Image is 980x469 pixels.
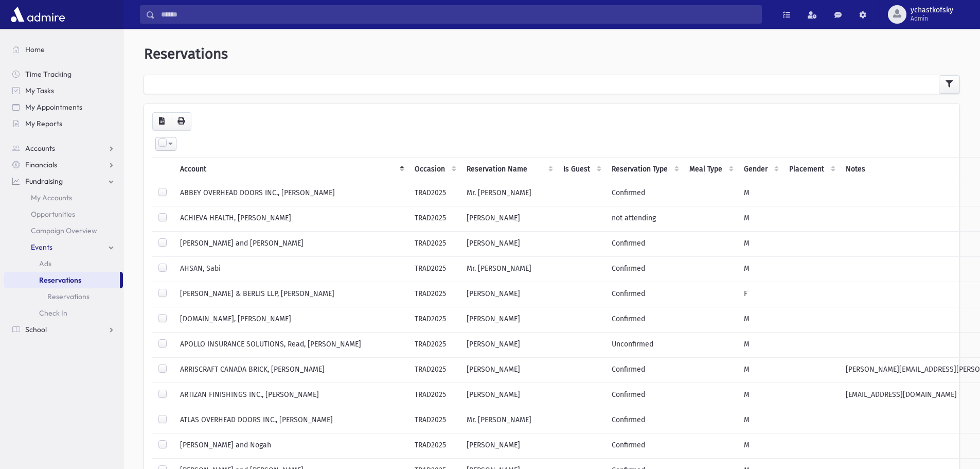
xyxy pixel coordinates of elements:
[25,102,82,112] span: My Appointments
[460,157,557,181] th: Reservation Name: activate to sort column ascending
[174,181,408,206] td: ABBEY OVERHEAD DOORS INC., [PERSON_NAME]
[39,308,67,318] span: Check In
[31,193,72,202] span: My Accounts
[605,157,683,181] th: Reservation Type: activate to sort column ascending
[460,357,557,383] td: [PERSON_NAME]
[408,282,460,307] td: TRAD2025
[683,157,738,181] th: Meal Type: activate to sort column ascending
[174,383,408,408] td: ARTIZAN FINISHINGS INC., [PERSON_NAME]
[738,383,783,408] td: M
[39,275,81,285] span: Reservations
[171,112,191,131] button: Print
[4,82,123,99] a: My Tasks
[4,222,123,239] a: Campaign Overview
[460,282,557,307] td: [PERSON_NAME]
[174,157,408,181] th: Account: activate to sort column descending
[4,288,123,305] a: Reservations
[31,210,75,219] span: Opportunities
[408,332,460,357] td: TRAD2025
[460,408,557,433] td: Mr. [PERSON_NAME]
[4,140,123,157] a: Accounts
[783,157,840,181] th: Placement: activate to sort column ascending
[605,383,683,408] td: Confirmed
[460,383,557,408] td: [PERSON_NAME]
[4,99,123,115] a: My Appointments
[738,433,783,458] td: M
[460,433,557,458] td: [PERSON_NAME]
[4,189,123,206] a: My Accounts
[911,14,953,23] span: Admin
[31,242,52,252] span: Events
[174,231,408,256] td: [PERSON_NAME] and [PERSON_NAME]
[25,325,47,334] span: School
[174,282,408,307] td: [PERSON_NAME] & BERLIS LLP, [PERSON_NAME]
[174,256,408,282] td: AHSAN, Sabi
[4,255,123,272] a: Ads
[25,119,62,128] span: My Reports
[174,433,408,458] td: [PERSON_NAME] and Nogah
[738,307,783,332] td: M
[152,112,171,131] button: CSV
[4,321,123,338] a: School
[25,177,63,186] span: Fundraising
[738,157,783,181] th: Gender: activate to sort column ascending
[738,256,783,282] td: M
[605,282,683,307] td: Confirmed
[4,206,123,222] a: Opportunities
[4,66,123,82] a: Time Tracking
[408,256,460,282] td: TRAD2025
[408,408,460,433] td: TRAD2025
[460,332,557,357] td: [PERSON_NAME]
[605,181,683,206] td: Confirmed
[25,86,54,95] span: My Tasks
[605,206,683,231] td: not attending
[408,231,460,256] td: TRAD2025
[408,206,460,231] td: TRAD2025
[738,357,783,383] td: M
[605,256,683,282] td: Confirmed
[738,282,783,307] td: F
[408,157,460,181] th: Occasion: activate to sort column ascending
[408,307,460,332] td: TRAD2025
[605,332,683,357] td: Unconfirmed
[557,157,605,181] th: Is Guest: activate to sort column ascending
[605,433,683,458] td: Confirmed
[25,144,55,153] span: Accounts
[4,272,120,288] a: Reservations
[8,4,67,25] img: AdmirePro
[738,181,783,206] td: M
[460,231,557,256] td: [PERSON_NAME]
[605,357,683,383] td: Confirmed
[605,231,683,256] td: Confirmed
[605,408,683,433] td: Confirmed
[4,157,123,173] a: Financials
[174,357,408,383] td: ARRISCRAFT CANADA BRICK, [PERSON_NAME]
[144,45,228,62] span: Reservations
[174,408,408,433] td: ATLAS OVERHEAD DOORS INC., [PERSON_NAME]
[174,332,408,357] td: APOLLO INSURANCE SOLUTIONS, Read, [PERSON_NAME]
[605,307,683,332] td: Confirmed
[911,6,953,14] span: ychastkofsky
[4,41,123,58] a: Home
[460,206,557,231] td: [PERSON_NAME]
[174,307,408,332] td: [DOMAIN_NAME], [PERSON_NAME]
[738,408,783,433] td: M
[408,433,460,458] td: TRAD2025
[25,45,45,54] span: Home
[738,206,783,231] td: M
[460,307,557,332] td: [PERSON_NAME]
[408,357,460,383] td: TRAD2025
[39,259,51,268] span: Ads
[460,181,557,206] td: Mr. [PERSON_NAME]
[25,70,72,79] span: Time Tracking
[738,332,783,357] td: M
[4,305,123,321] a: Check In
[738,231,783,256] td: M
[408,383,460,408] td: TRAD2025
[174,206,408,231] td: ACHIEVA HEALTH, [PERSON_NAME]
[408,181,460,206] td: TRAD2025
[460,256,557,282] td: Mr. [PERSON_NAME]
[25,160,57,169] span: Financials
[4,239,123,255] a: Events
[31,226,97,235] span: Campaign Overview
